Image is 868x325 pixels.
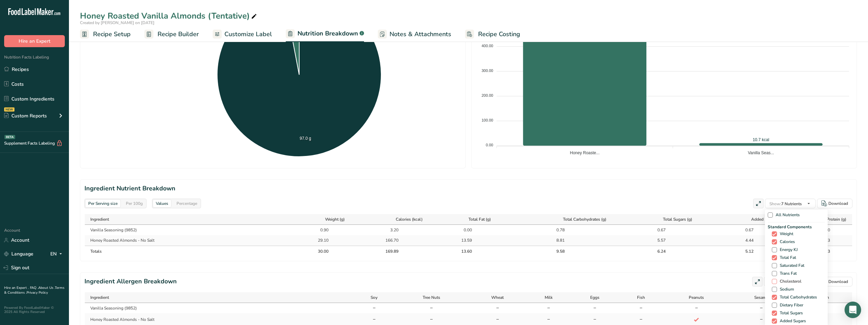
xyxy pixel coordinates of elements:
span: Peanuts [689,294,704,301]
span: Tree Nuts [423,294,440,301]
a: Recipe Setup [80,27,131,42]
span: Fish [637,294,645,301]
div: 9.58 [547,248,565,254]
div: EN [50,250,65,258]
tspan: Vanilla Seas... [748,150,774,155]
span: Recipe Costing [478,30,520,39]
span: Standard Components [768,224,825,230]
a: Privacy Policy [27,290,48,295]
button: Download [817,277,852,286]
span: Total Carbohydrates [777,295,817,300]
div: Open Intercom Messenger [845,302,861,318]
div: BETA [4,135,15,139]
div: Honey Roasted Vanilla Almonds (Tentative) [80,10,258,22]
span: Show: [769,201,781,207]
span: Sesame [754,294,768,301]
span: Dietary Fiber [777,303,803,308]
div: Values [153,200,171,207]
div: Download [828,279,848,285]
a: Nutrition Breakdown [286,26,364,42]
span: Total Fat [777,255,796,260]
span: Sodium [777,287,794,292]
div: Percentage [174,200,200,207]
span: Energy KJ [777,247,798,252]
a: FAQ . [30,285,38,290]
span: Cholesterol [777,279,801,284]
span: Protein (g) [827,216,846,222]
span: Trans Fat [777,271,797,276]
div: 29.10 [311,237,329,243]
a: Customize Label [213,27,272,42]
div: 30.00 [311,248,329,254]
div: 0.67 [648,227,666,233]
div: 13.60 [455,248,472,254]
div: 0.90 [311,227,329,233]
span: Saturated Fat [777,263,804,268]
div: 5.57 [648,237,666,243]
div: 3.20 [381,227,398,233]
td: Vanilla Seasoning (9852) [85,225,289,235]
button: Show:7 Nutrients [765,199,816,208]
h2: Ingredient Allergen Breakdown [84,277,177,286]
span: Total Sugars [777,311,803,316]
td: Honey Roasted Almonds - No Salt [85,235,289,245]
td: Vanilla Seasoning (9852) [85,303,353,313]
h2: Ingredient Nutrient Breakdown [84,184,852,193]
span: Eggs [590,294,599,301]
span: Total Sugars (g) [663,216,692,222]
div: Per Serving size [85,200,120,207]
div: 0.78 [547,227,565,233]
div: Per 100g [123,200,145,207]
div: Download [828,200,848,207]
tspan: 300.00 [482,69,493,73]
a: Recipe Builder [144,27,199,42]
span: Calories [777,239,795,244]
div: 8.81 [547,237,565,243]
div: NEW [4,107,14,112]
div: 5.12 [736,248,754,254]
a: Recipe Costing [465,27,520,42]
tspan: 0.00 [486,143,493,147]
button: Download [817,199,852,208]
span: Total Fat (g) [468,216,491,222]
a: Notes & Attachments [378,27,451,42]
span: Recipe Setup [93,30,131,39]
span: Notes & Attachments [390,30,451,39]
button: Show:9 Allergens [764,277,816,286]
div: 4.44 [736,237,754,243]
span: Soy [371,294,377,301]
div: 6.24 [648,248,666,254]
span: Ingredient [90,294,109,301]
span: All Nutrients [773,212,800,218]
span: Added Sugars (g) [751,216,784,222]
span: Customize Label [224,30,272,39]
a: Language [4,248,33,260]
span: Milk [545,294,553,301]
span: Ingredient [90,216,109,222]
tspan: 400.00 [482,44,493,48]
a: Terms & Conditions . [4,285,64,295]
div: Custom Reports [4,112,47,119]
div: 0.00 [455,227,472,233]
tspan: 200.00 [482,93,493,97]
th: Totals [85,245,289,256]
div: 0.67 [736,227,754,233]
a: About Us . [38,285,55,290]
div: 13.59 [455,237,472,243]
tspan: Honey Roaste... [570,150,599,155]
span: Calories (kcal) [396,216,423,222]
a: Hire an Expert . [4,285,29,290]
span: Weight [777,231,793,237]
div: 169.89 [381,248,398,254]
tspan: 100.00 [482,118,493,122]
button: Hire an Expert [4,35,65,47]
div: 166.70 [381,237,398,243]
span: Nutrition Breakdown [297,29,358,38]
div: Powered By FoodLabelMaker © 2025 All Rights Reserved [4,306,65,314]
span: Created by [PERSON_NAME] on [DATE] [80,20,154,25]
span: Recipe Builder [158,30,199,39]
span: Total Carbohydrates (g) [563,216,606,222]
span: Wheat [491,294,504,301]
span: Added Sugars [777,318,806,324]
span: 7 Nutrients [769,201,802,207]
